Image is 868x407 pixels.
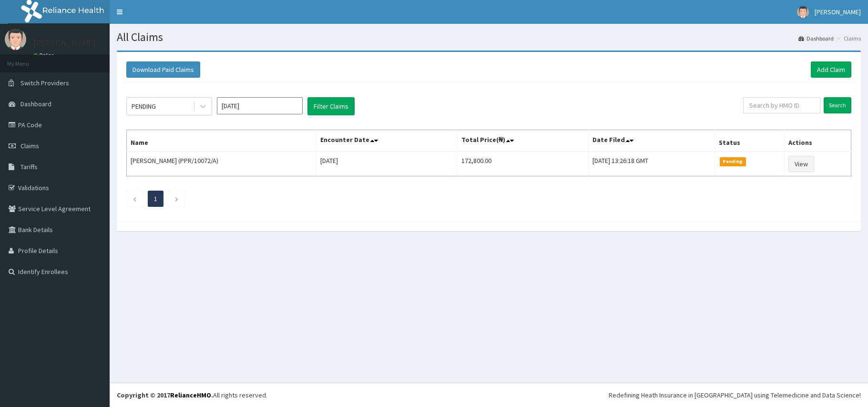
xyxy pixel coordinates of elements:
input: Select Month and Year [217,97,303,114]
button: Filter Claims [307,97,355,115]
th: Status [715,130,785,152]
input: Search by HMO ID [743,97,820,113]
th: Encounter Date [316,130,458,152]
a: Previous page [133,194,137,203]
a: View [788,156,814,172]
th: Name [127,130,317,152]
td: [PERSON_NAME] (PPR/10072/A) [127,152,317,176]
span: Switch Providers [20,79,69,87]
span: [PERSON_NAME] [815,8,861,16]
td: 172,800.00 [458,152,589,176]
input: Search [824,97,851,113]
button: Download Paid Claims [126,61,200,78]
span: Pending [720,157,746,166]
th: Date Filed [589,130,715,152]
span: Tariffs [20,163,38,171]
td: [DATE] 13:26:18 GMT [589,152,715,176]
a: Add Claim [811,61,851,78]
span: Claims [20,142,39,150]
h1: All Claims [117,31,861,43]
footer: All rights reserved. [110,383,868,407]
li: Claims [835,34,861,42]
img: User Image [5,29,26,50]
th: Total Price(₦) [458,130,589,152]
a: RelianceHMO [170,391,211,399]
span: Dashboard [20,100,51,108]
div: Redefining Heath Insurance in [GEOGRAPHIC_DATA] using Telemedicine and Data Science! [609,390,861,400]
div: PENDING [132,102,156,111]
a: Page 1 is your current page [154,194,157,203]
th: Actions [784,130,851,152]
a: Dashboard [798,34,834,42]
strong: Copyright © 2017 . [117,391,213,399]
p: [PERSON_NAME] [33,39,96,47]
a: Next page [174,194,179,203]
td: [DATE] [316,152,458,176]
a: Online [33,52,56,59]
img: User Image [797,6,809,18]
